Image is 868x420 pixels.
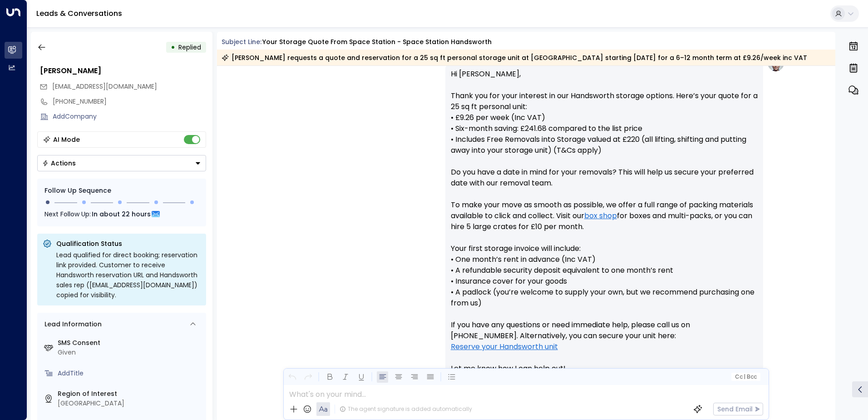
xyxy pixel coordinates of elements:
[58,338,202,348] label: SMS Consent
[41,320,102,329] div: Lead Information
[178,43,201,52] span: Replied
[56,250,201,300] div: Lead qualified for direct booking; reservation link provided. Customer to receive Handsworth rese...
[222,53,807,62] div: [PERSON_NAME] requests a quote and reservation for a 25 sq ft personal storage unit at [GEOGRAPHI...
[44,186,199,195] div: Follow Up Sequence
[171,39,175,55] div: •
[262,37,492,47] div: Your storage quote from Space Station - Space Station Handsworth
[53,112,206,121] div: AddCompany
[37,155,206,171] button: Actions
[56,239,201,248] p: Qualification Status
[58,389,202,399] label: Region of Interest
[42,159,76,167] div: Actions
[37,155,206,171] div: Button group with a nested menu
[52,82,157,91] span: raveen1231@outlook.com
[451,69,758,385] p: Hi [PERSON_NAME], Thank you for your interest in our Handsworth storage options. Here’s your quot...
[58,348,202,357] div: Given
[44,209,199,219] div: Next Follow Up:
[451,341,558,352] a: Reserve your Handsworth unit
[584,210,617,221] a: box shop
[40,65,206,76] div: [PERSON_NAME]
[302,371,314,383] button: Redo
[36,8,122,19] a: Leads & Conversations
[340,405,472,413] div: The agent signature is added automatically
[222,37,261,46] span: Subject Line:
[286,371,298,383] button: Undo
[53,135,80,144] div: AI Mode
[744,374,745,380] span: |
[58,369,202,378] div: AddTitle
[53,97,206,106] div: [PHONE_NUMBER]
[52,82,157,91] span: [EMAIL_ADDRESS][DOMAIN_NAME]
[92,209,151,219] span: In about 22 hours
[731,373,760,381] button: Cc|Bcc
[735,374,756,380] span: Cc Bcc
[58,399,202,408] div: [GEOGRAPHIC_DATA]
